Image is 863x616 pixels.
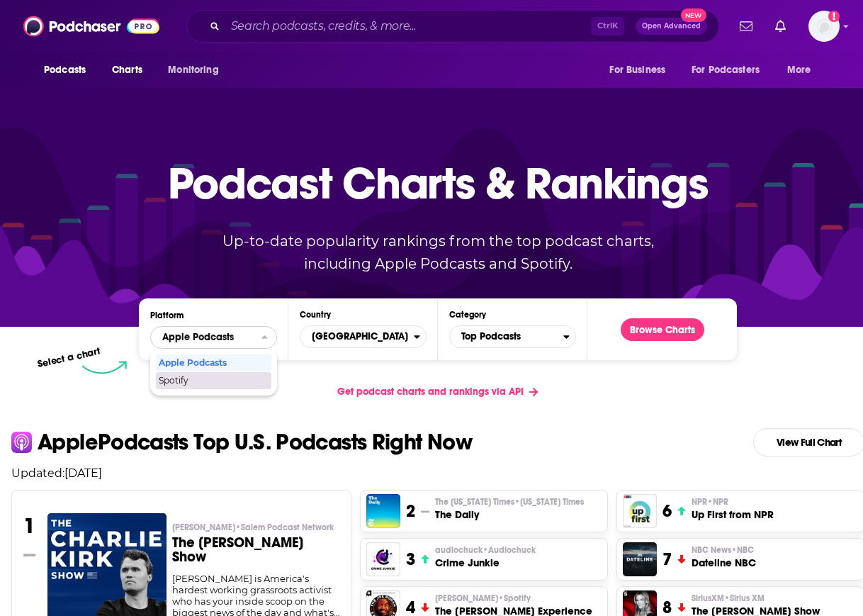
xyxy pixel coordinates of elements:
[326,374,549,409] a: Get podcast charts and rankings via API
[435,544,536,556] span: audiochuck
[150,326,277,349] button: close menu
[435,593,592,604] p: Joe Rogan • Spotify
[406,549,415,570] h3: 3
[828,11,840,22] svg: Add a profile image
[162,332,234,342] span: Apple Podcasts
[172,522,334,533] span: [PERSON_NAME]
[777,57,829,84] button: open menu
[82,361,127,374] img: select arrow
[36,345,101,370] p: Select a chart
[158,57,237,84] button: open menu
[609,60,665,80] span: For Business
[435,593,531,604] span: [PERSON_NAME]
[366,494,400,528] img: The Daily
[681,9,706,22] span: New
[194,230,682,275] p: Up-to-date popularity rankings from the top podcast charts, including Apple Podcasts and Spotify.
[435,544,536,556] p: audiochuck • Audiochuck
[662,549,672,570] h3: 7
[692,496,774,522] a: NPR•NPRUp First from NPR
[38,431,472,454] p: Apple Podcasts Top U.S. Podcasts Right Now
[692,496,728,508] span: NPR
[225,15,591,38] input: Search podcasts, credits, & more...
[731,545,754,555] span: • NBC
[156,354,271,371] div: Apple Podcasts
[150,326,277,349] h2: Platforms
[406,500,415,522] h3: 2
[435,544,536,570] a: audiochuck•AudiochuckCrime Junkie
[692,60,760,80] span: For Podcasters
[692,544,756,570] a: NBC News•NBCDateline NBC
[103,57,151,84] a: Charts
[450,325,563,349] span: Top Podcasts
[636,18,707,35] button: Open AdvancedNew
[599,57,683,84] button: open menu
[337,386,524,398] span: Get podcast charts and rankings via API
[112,60,142,80] span: Charts
[724,593,765,603] span: • Sirius XM
[435,496,584,508] p: The New York Times • New York Times
[692,593,820,604] p: SiriusXM • Sirius XM
[514,497,584,507] span: • [US_STATE] Times
[172,522,340,533] p: Charlie Kirk • Salem Podcast Network
[621,318,704,341] button: Browse Charts
[172,536,340,564] h3: The [PERSON_NAME] Show
[366,542,400,576] img: Crime Junkie
[498,593,531,603] span: • Spotify
[168,137,709,229] p: Podcast Charts & Rankings
[623,494,657,528] img: Up First from NPR
[168,60,218,80] span: Monitoring
[769,14,791,38] a: Show notifications dropdown
[808,11,840,42] button: Show profile menu
[483,545,536,555] span: • Audiochuck
[707,497,728,507] span: • NPR
[692,496,774,508] p: NPR • NPR
[808,11,840,42] span: Logged in as evankrask
[692,556,756,570] h3: Dateline NBC
[642,23,701,30] span: Open Advanced
[787,60,811,80] span: More
[186,10,719,43] div: Search podcasts, credits, & more...
[300,325,427,348] button: Countries
[159,359,267,367] span: Apple Podcasts
[692,508,774,522] h3: Up First from NPR
[692,593,765,604] span: SiriusXM
[623,542,657,576] img: Dateline NBC
[692,544,754,556] span: NBC News
[808,11,840,42] img: User Profile
[235,522,334,532] span: • Salem Podcast Network
[300,325,414,349] span: [GEOGRAPHIC_DATA]
[435,556,536,570] h3: Crime Junkie
[435,508,584,522] h3: The Daily
[23,13,159,40] img: Podchaser - Follow, Share and Rate Podcasts
[435,496,584,522] a: The [US_STATE] Times•[US_STATE] TimesThe Daily
[734,14,758,38] a: Show notifications dropdown
[159,376,267,385] span: Spotify
[11,432,32,452] img: apple Icon
[34,57,104,84] button: open menu
[156,372,271,389] div: Spotify
[682,57,780,84] button: open menu
[591,17,624,35] span: Ctrl K
[172,522,340,573] a: [PERSON_NAME]•Salem Podcast NetworkThe [PERSON_NAME] Show
[662,500,672,522] h3: 6
[23,513,35,539] h3: 1
[435,496,584,508] span: The [US_STATE] Times
[44,60,86,80] span: Podcasts
[449,325,576,348] button: Categories
[692,544,756,556] p: NBC News • NBC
